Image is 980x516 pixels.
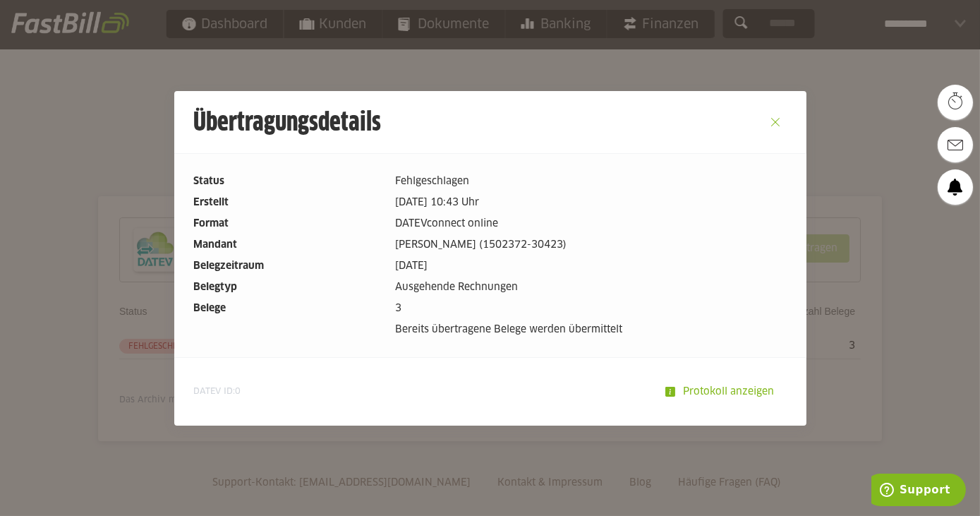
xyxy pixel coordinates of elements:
dd: Fehlgeschlagen [395,174,787,189]
dt: Format [194,216,384,232]
dt: Mandant [194,237,384,253]
span: 0 [236,388,241,396]
iframe: Öffnet ein Widget, in dem Sie weitere Informationen finden [871,474,966,509]
dt: Belegzeitraum [194,258,384,274]
sl-button: Protokoll anzeigen [656,378,787,406]
dd: [DATE] [395,258,787,274]
span: DATEV ID: [194,386,241,397]
dt: Belege [194,301,384,316]
dd: DATEVconnect online [395,216,787,232]
dd: [DATE] 10:43 Uhr [395,195,787,210]
dt: Erstellt [194,195,384,210]
dd: Ausgehende Rechnungen [395,280,787,295]
dd: Bereits übertragene Belege werden übermittelt [395,322,787,337]
dd: [PERSON_NAME] (1502372-30423) [395,237,787,253]
dt: Belegtyp [194,280,384,295]
dt: Status [194,174,384,189]
dd: 3 [395,301,787,316]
